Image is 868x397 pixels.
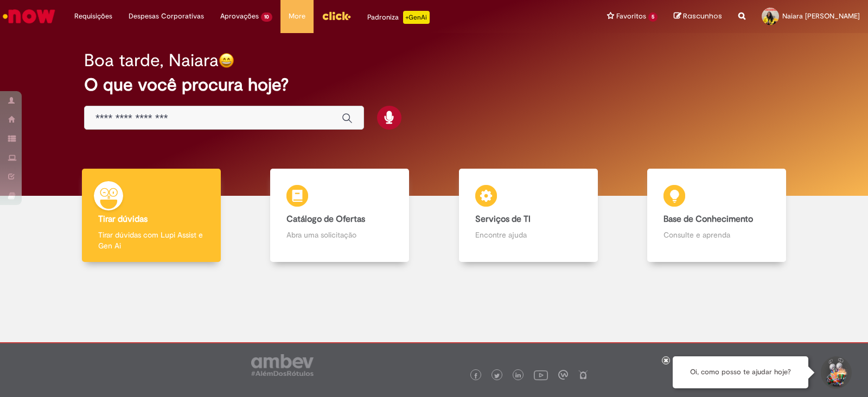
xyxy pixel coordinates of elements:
[286,214,365,225] b: Catálogo de Ofertas
[220,11,259,22] span: Aprovações
[534,368,548,382] img: logo_footer_youtube.png
[261,12,272,22] span: 10
[648,12,658,22] span: 5
[246,169,435,262] a: Catálogo de Ofertas Abra uma solicitação
[1,5,57,27] img: ServiceNow
[782,11,860,21] span: Naiara [PERSON_NAME]
[623,169,812,262] a: Base de Conhecimento Consulte e aprenda
[129,11,204,22] span: Despesas Corporativas
[98,214,148,225] b: Tirar dúvidas
[683,11,722,21] span: Rascunhos
[515,373,521,379] img: logo_footer_linkedin.png
[286,229,393,240] p: Abra uma solicitação
[616,11,646,22] span: Favoritos
[475,229,582,240] p: Encontre ajuda
[98,229,205,251] p: Tirar dúvidas com Lupi Assist e Gen Ai
[494,373,500,379] img: logo_footer_twitter.png
[663,229,770,240] p: Consulte e aprenda
[289,11,305,22] span: More
[84,75,784,94] h2: O que você procura hoje?
[434,169,623,262] a: Serviços de TI Encontre ajuda
[578,370,588,380] img: logo_footer_naosei.png
[663,214,753,225] b: Base de Conhecimento
[322,8,351,24] img: click_logo_yellow_360x200.png
[74,11,112,22] span: Requisições
[219,53,234,68] img: happy-face.png
[819,356,852,389] button: Iniciar Conversa de Suporte
[674,11,722,22] a: Rascunhos
[57,169,246,262] a: Tirar dúvidas Tirar dúvidas com Lupi Assist e Gen Ai
[251,354,314,376] img: logo_footer_ambev_rotulo_gray.png
[367,11,430,24] div: Padroniza
[84,51,219,70] h2: Boa tarde, Naiara
[475,214,531,225] b: Serviços de TI
[558,370,568,380] img: logo_footer_workplace.png
[473,373,478,379] img: logo_footer_facebook.png
[673,356,808,388] div: Oi, como posso te ajudar hoje?
[403,11,430,24] p: +GenAi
